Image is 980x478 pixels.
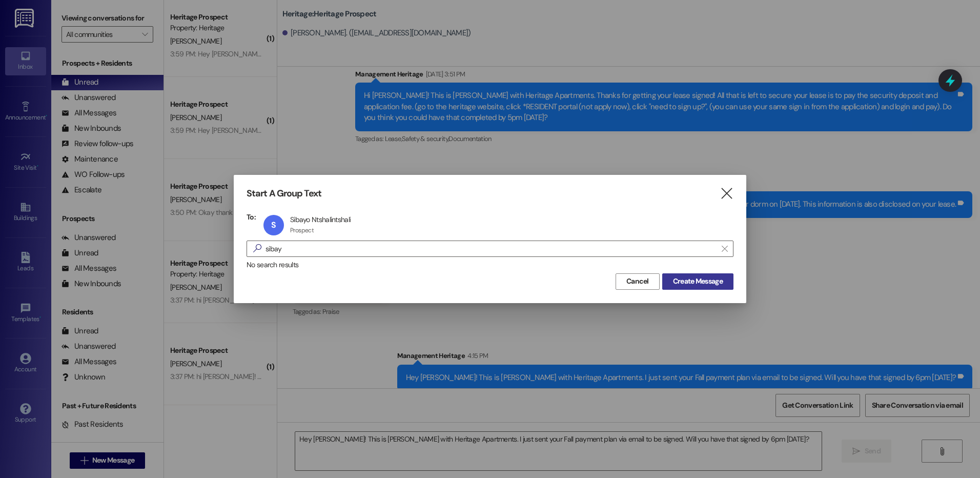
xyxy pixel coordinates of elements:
[626,276,649,287] span: Cancel
[247,212,256,222] h3: To:
[673,276,723,287] span: Create Message
[247,260,733,270] div: No search results
[290,226,314,234] div: Prospect
[616,273,660,290] button: Cancel
[266,242,717,256] input: Search for any contact or apartment
[290,215,351,224] div: Sibayo Ntshalintshali
[717,241,733,256] button: Clear text
[271,220,276,230] span: S
[722,245,727,253] i: 
[247,188,321,200] h3: Start A Group Text
[720,188,733,199] i: 
[249,243,266,254] i: 
[662,273,733,290] button: Create Message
